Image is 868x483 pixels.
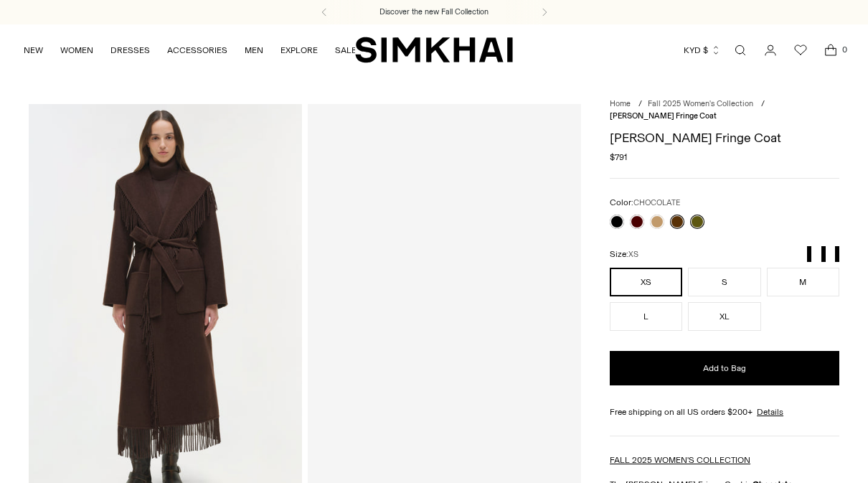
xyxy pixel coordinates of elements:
[379,6,489,18] a: Discover the new Fall Collection
[684,34,721,66] button: KYD $
[757,405,783,418] a: Details
[761,98,765,111] div: /
[610,99,631,108] a: Home
[610,98,839,122] nav: breadcrumbs
[110,34,150,66] a: DRESSES
[633,198,680,207] span: CHOCOLATE
[610,131,839,144] h1: [PERSON_NAME] Fringe Coat
[610,405,839,418] div: Free shipping on all US orders $200+
[688,268,760,296] button: S
[167,34,227,66] a: ACCESSORIES
[767,268,839,296] button: M
[816,36,845,65] a: Open cart modal
[24,34,43,66] a: NEW
[786,36,815,65] a: Wishlist
[756,36,785,65] a: Go to the account page
[610,455,750,465] a: FALL 2025 WOMEN'S COLLECTION
[355,36,513,64] a: SIMKHAI
[628,250,638,259] span: XS
[610,111,717,121] span: [PERSON_NAME] Fringe Coat
[610,196,680,210] label: Color:
[610,151,627,164] span: $791
[610,351,839,385] button: Add to Bag
[245,34,263,66] a: MEN
[838,43,851,56] span: 0
[60,34,93,66] a: WOMEN
[610,268,682,296] button: XS
[335,34,357,66] a: SALE
[726,36,755,65] a: Open search modal
[703,362,746,375] span: Add to Bag
[688,302,760,331] button: XL
[280,34,318,66] a: EXPLORE
[610,302,682,331] button: L
[610,248,638,261] label: Size:
[648,99,753,108] a: Fall 2025 Women's Collection
[638,98,642,111] div: /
